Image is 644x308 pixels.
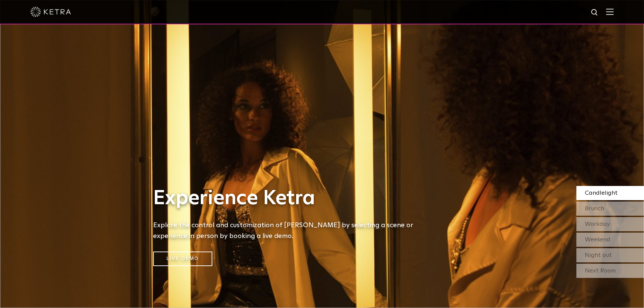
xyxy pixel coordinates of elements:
[153,252,212,266] a: Live Demo
[153,187,424,210] h1: Experience Ketra
[576,264,644,278] div: Next Room
[585,237,611,243] span: Weekend
[585,252,612,258] span: Night out
[153,220,424,241] h5: Explore the control and customization of [PERSON_NAME] by selecting a scene or experience in pers...
[30,7,71,17] img: ketra-logo-2019-white
[606,8,614,15] img: Hamburger%20Nav.svg
[585,190,618,196] span: Candlelight
[585,206,604,212] span: Brunch
[585,221,610,227] span: Workday
[591,8,599,17] img: search icon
